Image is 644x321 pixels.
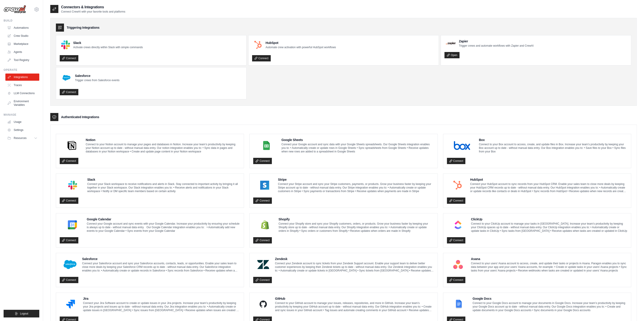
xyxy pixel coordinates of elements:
h4: GitHub [275,296,434,301]
img: Google Calendar Logo [61,220,84,229]
a: Crew Studio [5,32,39,39]
img: Asana Logo [448,260,468,269]
a: Marketplace [5,40,39,48]
h4: Google Calendar [87,217,240,221]
a: Connect [253,158,272,164]
h2: Connectors & Integrations [61,4,125,10]
img: HubSpot Logo [448,181,467,190]
img: Notion Logo [61,141,83,150]
p: Connect to your Notion account to manage your pages and databases in Notion. Increase your team’s... [86,143,240,153]
h4: Slack [73,41,143,45]
a: Open [444,52,459,58]
a: LLM Connections [5,90,39,97]
p: Trigger crews from Salesforce events [75,78,119,82]
div: Operate [4,68,39,72]
button: Logout [4,310,39,317]
h4: ClickUp [471,217,627,221]
h3: Triggering Integrations [67,25,99,30]
a: Connect [252,55,271,61]
h4: Slack [87,177,240,182]
h4: Google Docs [473,296,627,301]
p: Connect to your Box account to access, create, and update files in Box. Increase your team’s prod... [479,143,627,153]
p: Connect to your GitHub account to manage your issues, releases, repositories, and more in GitHub.... [275,301,434,312]
p: Connect CrewAI with your favorite tools and platforms [61,10,125,13]
p: Trigger crews and automate workflows with Zapier and CrewAI [459,44,534,48]
a: Connect [447,197,466,204]
p: Connect your Zendesk account to sync tickets from your Zendesk Support account. Enable your suppo... [275,262,434,272]
span: Resources [14,136,26,140]
a: Environment Variables [5,98,39,108]
a: Automations [5,24,39,31]
h4: Zapier [459,39,534,43]
p: Connect your Google account and sync data with your Google Sheets spreadsheets. Our Google Sheets... [281,143,434,153]
a: Usage [5,118,39,126]
a: Connect [60,158,78,164]
a: Connect [447,277,466,283]
a: Connect [60,197,78,204]
h3: Authenticated Integrations [61,115,99,119]
p: Activate crews directly within Slack with simple commands [73,46,143,49]
a: Connect [447,158,466,164]
img: Salesforce Logo [61,72,72,83]
h4: Asana [471,257,627,261]
a: Connect [253,197,272,204]
img: Jira Logo [61,300,80,309]
p: Connect to your ClickUp account to manage your tasks in [GEOGRAPHIC_DATA]. Increase your team’s p... [471,222,627,233]
h4: Stripe [278,177,434,182]
img: Salesforce Logo [61,260,79,269]
h4: Jira [83,296,240,301]
p: Connect your Slack workspace to receive notifications and alerts in Slack. Stay connected to impo... [87,182,240,193]
img: Stripe Logo [255,181,275,190]
h4: Salesforce [82,257,240,261]
img: Slack Logo [61,181,84,190]
p: Connect your HubSpot account to sync records from your HubSpot CRM. Enable your sales team to clo... [470,182,627,193]
img: ClickUp Logo [448,220,468,229]
h4: Notion [86,138,240,142]
span: Logout [20,312,28,315]
img: Shopify Logo [255,220,275,229]
img: Box Logo [448,141,476,150]
img: GitHub Logo [255,300,272,309]
div: Manage [4,113,39,117]
p: Connect to your Google Docs account to manage your documents in Google Docs. Increase your team’s... [473,301,627,312]
a: Connect [253,237,272,243]
a: Connect [253,277,272,283]
a: Tool Registry [5,56,39,64]
a: Settings [5,126,39,134]
p: Connect your Jira Software account to create or update issues in your Jira projects. Increase you... [83,301,240,312]
a: Integrations [5,74,39,81]
a: Connect [60,89,78,95]
h4: HubSpot [266,41,336,45]
h4: Shopify [279,217,434,221]
button: Resources [5,134,39,142]
img: Zapier Logo [446,42,456,45]
p: Connect to your users’ Asana account to access, create, and update their tasks or projects in Asa... [471,262,627,272]
p: Automate crew activation with powerful HubSpot workflows [266,46,336,49]
a: Connect [60,277,78,283]
a: Connect [447,237,466,243]
p: Connect your Stripe account and sync your Stripe customers, payments, or products. Grow your busi... [278,182,434,193]
p: Connect your Salesforce account and sync your Salesforce accounts, contacts, leads, or opportunit... [82,262,240,272]
a: Agents [5,48,39,56]
h4: Box [479,138,627,142]
h4: HubSpot [470,177,627,182]
h4: Salesforce [75,74,119,78]
h4: Google Sheets [281,138,434,142]
p: Connect your Google account and sync events with your Google Calendar. Increase your productivity... [87,222,240,233]
p: Connect your Shopify store and sync your Shopify customers, orders, or products. Grow your busine... [279,222,434,233]
div: Build [4,19,39,22]
img: Zendesk Logo [255,260,272,269]
a: Connect [60,55,78,61]
img: Google Docs Logo [448,300,469,309]
h4: Zendesk [275,257,434,261]
img: HubSpot Logo [253,40,262,49]
img: Logo [4,5,26,14]
img: Google Sheets Logo [255,141,278,150]
img: Slack Logo [61,40,70,49]
a: Traces [5,82,39,89]
a: Connect [60,237,78,243]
